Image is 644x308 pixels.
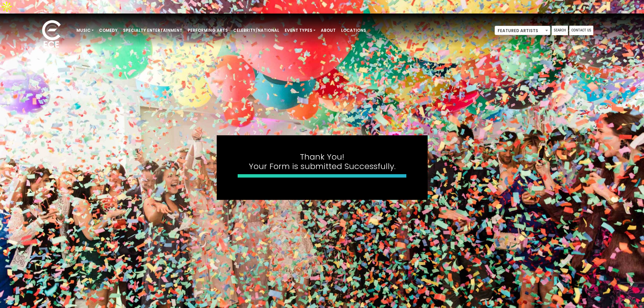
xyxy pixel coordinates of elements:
[238,152,407,172] h4: Thank You! Your Form is submitted Successfully.
[185,25,231,36] a: Performing Arts
[569,26,593,35] a: Contact Us
[495,26,550,35] span: Featured Artists
[96,25,120,36] a: Comedy
[495,26,550,35] span: Featured Artists
[282,25,318,36] a: Event Types
[120,25,185,36] a: Specialty Entertainment
[74,25,96,36] a: Music
[34,18,68,51] img: ece_new_logo_whitev2-1.png
[231,25,282,36] a: Celebrity/National
[552,26,568,35] a: Search
[318,25,338,36] a: About
[338,25,369,36] a: Locations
